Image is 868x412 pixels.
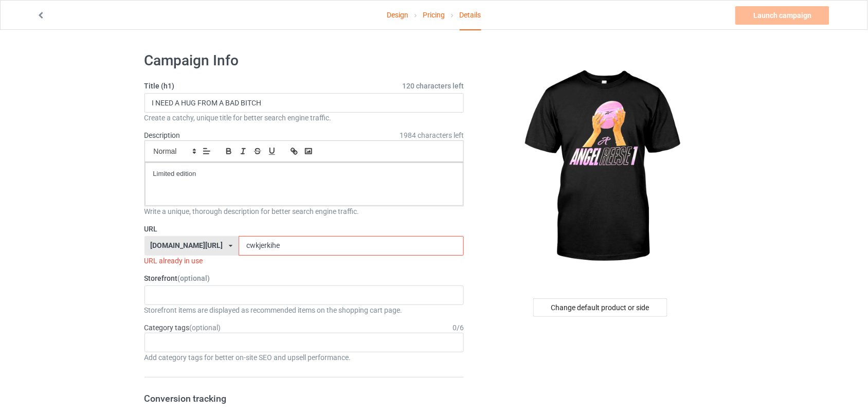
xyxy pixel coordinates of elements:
[144,352,464,363] div: Add category tags for better on-site SEO and upsell performance.
[144,256,464,266] div: URL already in use
[144,206,464,217] div: Write a unique, thorough description for better search engine traffic.
[144,273,464,283] label: Storefront
[453,323,464,333] div: 0 / 6
[190,324,221,332] span: (optional)
[178,274,210,282] span: (optional)
[144,51,464,70] h1: Campaign Info
[144,113,464,123] div: Create a catchy, unique title for better search engine traffic.
[144,392,464,404] h3: Conversion tracking
[153,169,456,179] p: Limited edition
[144,224,464,234] label: URL
[144,305,464,315] div: Storefront items are displayed as recommended items on the shopping cart page.
[423,1,445,29] a: Pricing
[460,1,481,30] div: Details
[400,130,464,140] span: 1984 characters left
[387,1,408,29] a: Design
[144,81,464,91] label: Title (h1)
[144,131,180,139] label: Description
[150,242,223,249] div: [DOMAIN_NAME][URL]
[144,323,221,333] label: Category tags
[402,81,464,91] span: 120 characters left
[533,298,667,317] div: Change default product or side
